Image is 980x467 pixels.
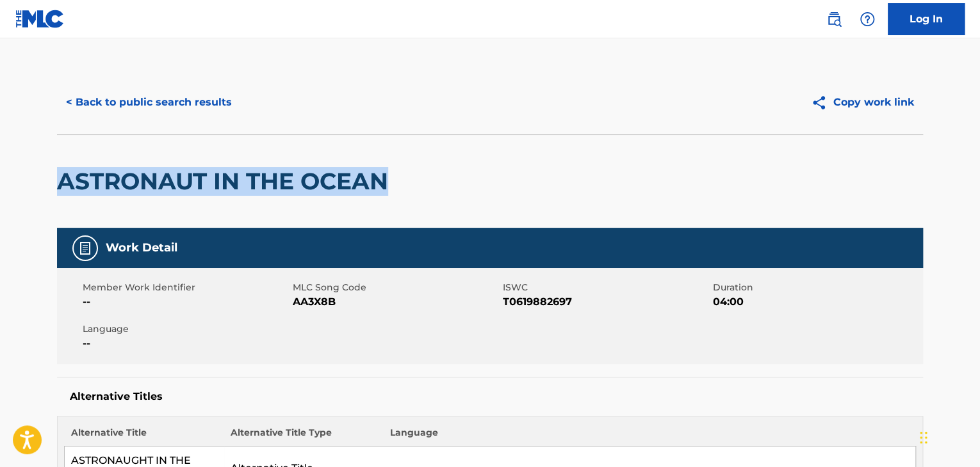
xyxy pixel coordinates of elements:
a: Public Search [821,6,847,32]
span: T0619882697 [503,294,710,310]
h5: Work Detail [106,241,177,255]
img: search [826,12,842,27]
span: ISWC [503,281,710,294]
span: -- [83,294,290,310]
div: Drag [920,418,927,457]
th: Alternative Title [65,426,224,447]
img: MLC Logo [15,10,65,28]
button: Copy work link [802,86,923,118]
img: help [860,12,875,27]
span: Language [83,322,290,336]
span: -- [83,336,290,351]
iframe: Chat Widget [916,406,980,467]
div: Help [854,6,880,32]
img: Copy work link [811,95,833,111]
button: < Back to public search results [57,86,241,118]
th: Language [384,426,916,447]
span: MLC Song Code [293,281,500,294]
a: Log In [888,3,965,35]
span: 04:00 [713,294,920,310]
h5: Alternative Titles [70,390,910,403]
span: Duration [713,281,920,294]
span: AA3X8B [293,294,500,310]
th: Alternative Title Type [224,426,384,447]
span: Member Work Identifier [83,281,290,294]
img: Work Detail [78,241,93,256]
h2: ASTRONAUT IN THE OCEAN [57,167,395,196]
